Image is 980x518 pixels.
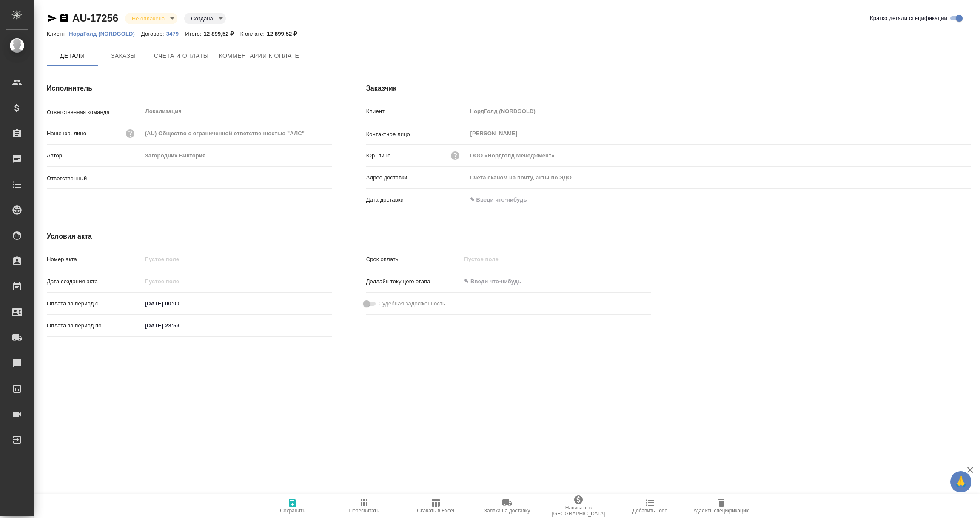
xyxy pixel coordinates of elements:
input: Пустое поле [467,149,971,162]
input: ✎ Введи что-нибудь [461,275,536,287]
p: Клиент [366,107,467,116]
p: Юр. лицо [366,151,391,160]
h4: Заказчик [366,83,971,94]
h4: Условия акта [47,231,651,242]
button: Open [328,177,329,179]
input: Пустое поле [142,127,332,139]
span: Судебная задолженность [379,299,445,308]
input: Пустое поле [142,275,217,287]
input: Пустое поле [142,253,332,265]
input: Пустое поле [461,253,536,265]
p: Адрес доставки [366,174,467,182]
p: Клиент: [47,31,69,37]
p: Дата создания акта [47,277,142,286]
p: Дедлайн текущего этапа [366,277,462,286]
p: Наше юр. лицо [47,129,86,138]
input: Пустое поле [467,171,971,184]
button: Скопировать ссылку [59,13,69,23]
span: Заказы [103,51,144,61]
div: Не оплачена [125,13,177,24]
p: Оплата за период с [47,299,142,308]
p: 12 899,52 ₽ [204,31,240,37]
a: AU-17256 [72,12,118,24]
span: Комментарии к оплате [219,51,299,61]
span: Детали [52,51,93,61]
input: Пустое поле [142,149,332,162]
button: Создана [188,15,215,22]
input: Пустое поле [467,105,971,117]
button: Скопировать ссылку для ЯМессенджера [47,13,57,23]
a: 3479 [166,30,185,37]
p: Дата доставки [366,196,467,204]
p: 12 899,52 ₽ [267,31,303,37]
p: Ответственный [47,174,142,183]
p: Автор [47,151,142,160]
p: К оплате: [240,31,267,37]
input: ✎ Введи что-нибудь [467,194,541,206]
button: 🙏 [950,471,971,492]
a: НордГолд (NORDGOLD) [69,30,141,37]
span: Кратко детали спецификации [870,14,947,23]
p: Ответственная команда [47,108,142,117]
p: Номер акта [47,255,142,264]
p: Договор: [141,31,166,37]
div: Не оплачена [184,13,225,24]
p: НордГолд (NORDGOLD) [69,31,141,37]
input: ✎ Введи что-нибудь [142,319,217,332]
p: Итого: [185,31,203,37]
span: 🙏 [954,473,968,491]
span: Счета и оплаты [154,51,209,61]
input: ✎ Введи что-нибудь [142,297,217,310]
p: Срок оплаты [366,255,462,264]
p: Оплата за период по [47,322,142,330]
p: Контактное лицо [366,130,467,139]
p: 3479 [166,31,185,37]
button: Не оплачена [129,15,167,22]
h4: Исполнитель [47,83,332,94]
